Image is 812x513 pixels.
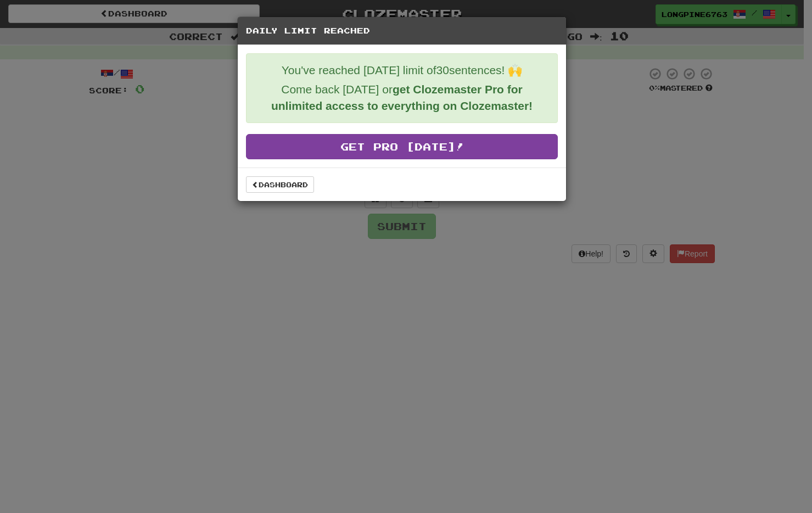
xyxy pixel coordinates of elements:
[246,25,558,36] h5: Daily Limit Reached
[255,81,549,114] p: Come back [DATE] or
[246,134,558,159] a: Get Pro [DATE]!
[271,83,533,112] strong: get Clozemaster Pro for unlimited access to everything on Clozemaster!
[255,62,549,79] p: You've reached [DATE] limit of 30 sentences! 🙌
[246,176,314,193] a: Dashboard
